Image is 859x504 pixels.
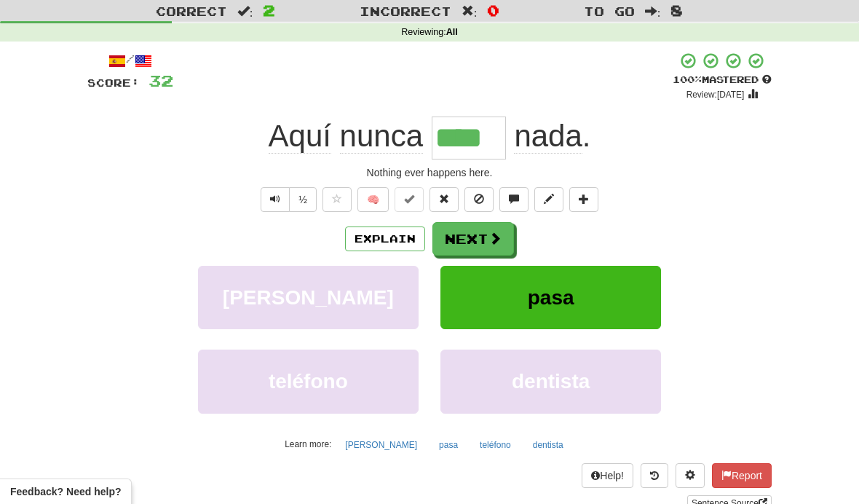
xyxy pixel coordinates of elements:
button: teléfono [198,350,419,413]
span: 2 [263,1,275,19]
button: Next [432,222,514,256]
span: Aquí [269,119,331,154]
button: Reset to 0% Mastered (alt+r) [429,187,459,212]
span: nada [514,119,582,154]
span: 0 [487,1,499,19]
div: Text-to-speech controls [258,187,317,212]
span: pasa [528,286,574,309]
button: Discuss sentence (alt+u) [499,187,529,212]
button: pasa [440,266,661,329]
span: teléfono [269,370,348,393]
span: Incorrect [360,4,451,18]
small: Learn more: [285,439,331,449]
span: nunca [340,119,423,154]
button: dentista [440,350,661,413]
button: pasa [431,434,466,456]
button: teléfono [472,434,519,456]
button: Round history (alt+y) [641,463,668,488]
button: Help! [582,463,633,488]
span: dentista [512,370,590,393]
div: Mastered [673,74,772,87]
button: 🧠 [357,187,389,212]
button: Favorite sentence (alt+f) [322,187,352,212]
strong: All [446,27,458,37]
div: Nothing ever happens here. [87,165,772,180]
span: Score: [87,76,140,89]
span: 8 [670,1,683,19]
button: ½ [289,187,317,212]
button: Add to collection (alt+a) [569,187,598,212]
div: / [87,52,173,70]
button: dentista [525,434,571,456]
span: Correct [156,4,227,18]
button: Report [712,463,772,488]
span: To go [584,4,635,18]
span: : [645,5,661,17]
button: Explain [345,227,425,251]
span: : [237,5,253,17]
button: Set this sentence to 100% Mastered (alt+m) [395,187,424,212]
span: : [462,5,478,17]
button: Ignore sentence (alt+i) [464,187,494,212]
button: Edit sentence (alt+d) [534,187,563,212]
span: [PERSON_NAME] [223,286,394,309]
span: . [506,119,591,154]
button: [PERSON_NAME] [198,266,419,329]
button: [PERSON_NAME] [337,434,425,456]
button: Play sentence audio (ctl+space) [261,187,290,212]
span: 32 [149,71,173,90]
span: 100 % [673,74,702,85]
small: Review: [DATE] [686,90,745,100]
span: Open feedback widget [10,484,121,499]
